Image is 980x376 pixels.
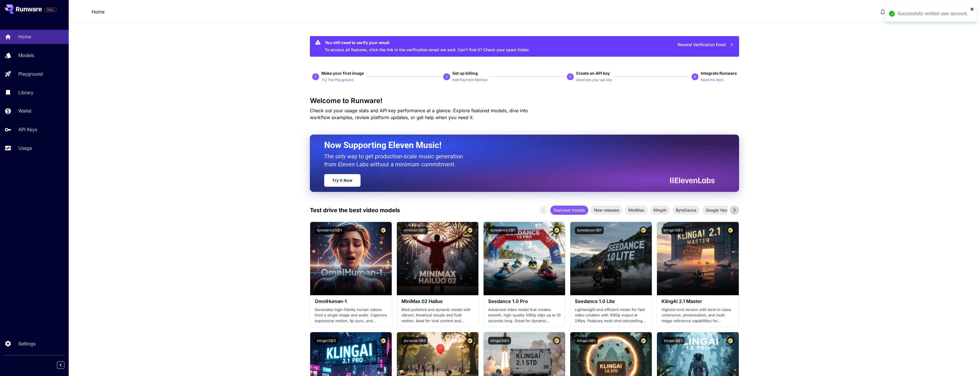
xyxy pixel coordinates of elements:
[484,222,565,295] img: alt
[575,337,598,344] button: klingai:3@1
[550,207,588,213] span: Featured models
[401,299,474,304] h3: MiniMax 02 Hailuo
[92,8,104,15] a: Home
[397,222,478,295] img: alt
[488,299,561,304] h3: Seedance 1.0 Pro
[314,74,316,79] p: 1
[625,207,648,213] span: MiniMax
[553,227,561,234] button: Certified Model – Vetted for best performance and includes a commercial license.
[321,76,353,83] button: Try The Playground
[324,152,467,168] p: The only way to get production-scale music generation from Eleven Labs without a minimum commitment.
[662,227,685,234] button: klingai:5@3
[550,206,588,215] div: Featured models
[401,227,428,234] button: minimax:3@1
[970,7,974,11] button: close
[701,76,724,83] button: Read the docs
[662,337,685,344] button: klingai:3@2
[18,107,31,114] p: Wallet
[310,206,400,214] p: Test drive the best video models
[18,33,31,40] p: Home
[324,174,361,187] a: Try It Now
[569,74,571,79] p: 3
[640,227,647,234] button: Certified Model – Vetted for best performance and includes a commercial license.
[662,307,734,324] p: Highest-end version with best-in-class coherence, photorealism, and multi-image reference capabil...
[57,361,64,369] button: Collapse sidebar
[321,71,364,76] span: Make your first image
[576,71,610,76] span: Create an API key
[310,108,528,120] span: Check out your usage stats and API key performance at a glance. Explore featured models, dive int...
[452,77,487,83] p: Add Payment Method
[325,40,530,46] div: You still need to verify your email
[650,206,670,215] div: KlingAI
[674,39,737,51] button: Resend Verification Email
[321,77,353,83] p: Try The Playground
[702,206,730,215] div: Google Veo
[324,140,710,151] h2: Now Supporting Eleven Music!
[325,38,530,55] div: To access all features, click the link in the verification email we sent. Can’t find it? Check yo...
[488,307,561,324] p: Advanced video model that creates smooth, high-quality 1080p clips up to 10 seconds long. Great f...
[701,71,737,76] span: Integrate Runware
[575,307,647,324] p: Lightweight and efficient model for fast video creation with 1080p output at 24fps. Features mult...
[694,74,696,79] p: 4
[726,227,734,234] button: Certified Model – Vetted for best performance and includes a commercial license.
[315,307,387,324] p: Generates high-fidelity human videos from a single image and audio. Captures expressive motion, l...
[18,126,37,133] p: API Keys
[61,360,69,370] div: Collapse sidebar
[379,337,387,344] button: Certified Model – Vetted for best performance and includes a commercial license.
[18,70,43,77] p: Playground
[591,206,623,215] div: New releases
[672,207,700,213] span: ByteDance
[18,340,35,347] p: Settings
[452,76,487,83] button: Add Payment Method
[640,337,647,344] button: Certified Model – Vetted for best performance and includes a commercial license.
[44,8,56,12] span: TRIAL
[310,222,392,295] img: alt
[591,207,623,213] span: New releases
[576,77,612,83] p: Generate your api key
[315,337,338,344] button: klingai:5@2
[575,299,647,304] h3: Seedance 1.0 Lite
[92,8,104,15] nav: breadcrumb
[575,227,604,234] button: bytedance:1@1
[466,337,474,344] button: Certified Model – Vetted for best performance and includes a commercial license.
[44,6,57,13] span: Add your payment card to enable full platform functionality.
[570,222,652,295] img: alt
[662,299,734,304] h3: KlingAI 2.1 Master
[650,207,670,213] span: KlingAI
[898,10,969,17] div: Successfully verified user account.
[702,207,730,213] span: Google Veo
[488,227,518,234] button: bytedance:2@1
[315,227,344,234] button: bytedance:5@1
[446,74,448,79] p: 2
[672,206,700,215] div: ByteDance
[488,337,511,344] button: klingai:5@1
[657,222,739,295] img: alt
[466,227,474,234] button: Certified Model – Vetted for best performance and includes a commercial license.
[18,52,34,59] p: Models
[18,89,33,96] p: Library
[625,206,648,215] div: MiniMax
[379,227,387,234] button: Certified Model – Vetted for best performance and includes a commercial license.
[315,299,387,304] h3: OmniHuman‑1
[452,71,478,76] span: Set up billing
[553,337,561,344] button: Certified Model – Vetted for best performance and includes a commercial license.
[726,337,734,344] button: Certified Model – Vetted for best performance and includes a commercial license.
[701,77,724,83] p: Read the docs
[576,76,612,83] button: Generate your api key
[401,337,428,344] button: pixverse:1@5
[401,307,474,324] p: Most polished and dynamic model with vibrant, theatrical visuals and fluid motion. Ideal for vira...
[18,145,32,151] p: Usage
[310,97,739,105] h3: Welcome to Runware!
